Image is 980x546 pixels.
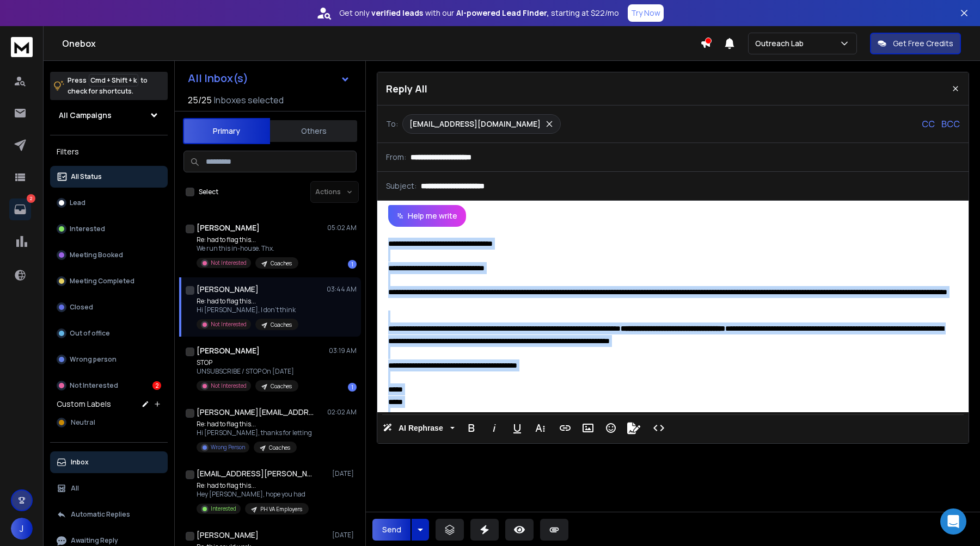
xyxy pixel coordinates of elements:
[922,117,935,131] p: CC
[71,172,102,181] p: All Status
[270,119,357,143] button: Others
[211,320,247,328] p: Not Interested
[631,8,660,18] p: Try Now
[50,270,168,292] button: Meeting Completed
[179,67,359,89] button: All Inbox(s)
[197,235,298,244] p: Re: had to flag this...
[70,303,93,312] p: Closed
[11,518,33,539] button: J
[329,346,357,355] p: 03:19 AM
[71,510,130,519] p: Automatic Replies
[70,198,85,207] p: Lead
[50,296,168,318] button: Closed
[71,418,95,427] span: Neutral
[409,119,541,129] p: [EMAIL_ADDRESS][DOMAIN_NAME]
[9,198,31,220] a: 2
[197,297,298,306] p: Re: had to flag this...
[50,412,168,433] button: Neutral
[893,38,953,49] p: Get Free Credits
[188,73,248,84] h1: All Inbox(s)
[332,469,357,478] p: [DATE]
[197,530,259,541] h1: [PERSON_NAME]
[555,417,575,439] button: Insert Link (⌘K)
[197,481,309,490] p: Re: had to flag this...
[70,277,134,286] p: Meeting Completed
[211,505,236,513] p: Interested
[70,381,118,390] p: Not Interested
[755,38,808,49] p: Outreach Lab
[271,259,292,268] p: Coaches
[269,444,290,452] p: Coaches
[197,222,260,233] h1: [PERSON_NAME]
[50,504,168,525] button: Automatic Replies
[339,8,619,18] p: Get only with our starting at $22/mo
[50,477,168,499] button: All
[197,358,298,367] p: STOP
[71,458,89,467] p: Inbox
[332,531,357,539] p: [DATE]
[348,260,357,269] div: 1
[62,37,700,50] h1: Onebox
[11,37,33,57] img: logo
[70,355,117,364] p: Wrong person
[197,468,316,479] h1: [EMAIL_ADDRESS][PERSON_NAME][DOMAIN_NAME]
[327,285,357,294] p: 03:44 AM
[197,429,312,437] p: Hi [PERSON_NAME], thanks for letting
[50,244,168,266] button: Meeting Booked
[70,251,123,259] p: Meeting Booked
[578,417,598,439] button: Insert Image (⌘P)
[59,110,112,121] h1: All Campaigns
[89,74,138,86] span: Cmd + Shift + k
[348,383,357,392] div: 1
[396,424,445,433] span: AI Rephrase
[461,417,482,439] button: Bold (⌘B)
[188,94,212,107] span: 25 / 25
[50,451,168,473] button: Inbox
[50,104,168,126] button: All Campaigns
[381,417,457,439] button: AI Rephrase
[50,322,168,344] button: Out of office
[327,408,357,417] p: 02:02 AM
[197,284,259,295] h1: [PERSON_NAME]
[50,166,168,188] button: All Status
[623,417,644,439] button: Signature
[183,118,270,144] button: Primary
[70,225,105,233] p: Interested
[456,8,549,18] strong: AI-powered Lead Finder,
[211,382,247,390] p: Not Interested
[386,119,398,129] p: To:
[601,417,621,439] button: Emoticons
[70,329,110,338] p: Out of office
[211,443,245,451] p: Wrong Person
[197,420,312,429] p: Re: had to flag this...
[940,508,966,535] div: Open Intercom Messenger
[68,75,148,97] p: Press to check for shortcuts.
[199,188,218,196] label: Select
[152,381,161,390] div: 2
[386,181,416,191] p: Subject:
[388,205,466,227] button: Help me write
[371,8,423,18] strong: verified leads
[372,519,411,541] button: Send
[197,306,298,314] p: Hi [PERSON_NAME], I don't think
[197,490,309,499] p: Hey [PERSON_NAME], hope you had
[50,144,168,159] h3: Filters
[197,367,298,376] p: UNSUBSCRIBE / STOP On [DATE]
[870,33,961,54] button: Get Free Credits
[530,417,550,439] button: More Text
[50,192,168,214] button: Lead
[271,321,292,329] p: Coaches
[50,349,168,370] button: Wrong person
[50,218,168,240] button: Interested
[271,382,292,390] p: Coaches
[197,244,298,253] p: We run this in-house. Thx.
[197,407,316,418] h1: [PERSON_NAME][EMAIL_ADDRESS][DOMAIN_NAME]
[327,224,357,232] p: 05:02 AM
[197,345,260,356] h1: [PERSON_NAME]
[386,81,427,96] p: Reply All
[648,417,669,439] button: Code View
[214,94,284,107] h3: Inboxes selected
[386,152,406,163] p: From:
